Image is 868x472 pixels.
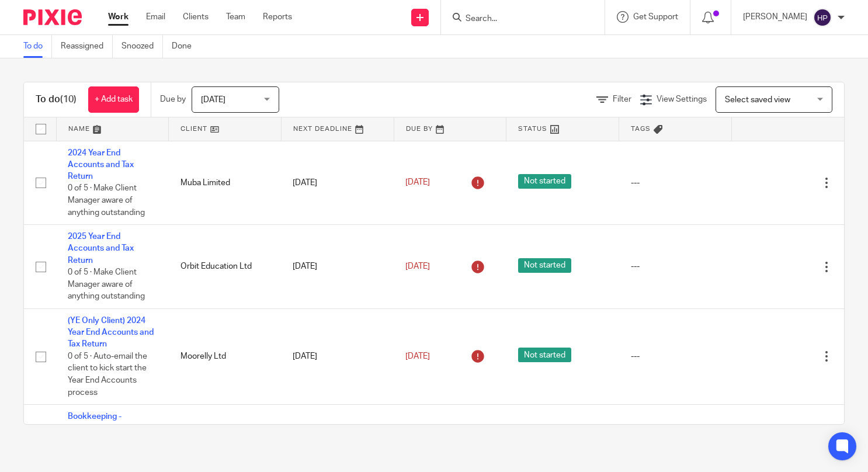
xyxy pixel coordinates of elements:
td: Bibowines Limited [169,405,282,465]
span: [DATE] [405,179,430,187]
a: Reports [263,11,292,23]
div: --- [631,350,720,362]
td: Muba Limited [169,141,282,225]
td: [DATE] [281,225,394,309]
a: Reassigned [61,35,113,58]
span: [DATE] [405,262,430,270]
span: 0 of 5 · Make Client Manager aware of anything outstanding [68,268,145,300]
span: View Settings [657,95,707,103]
div: --- [631,261,720,272]
td: [DATE] [281,308,394,404]
h1: To do [36,93,77,106]
p: Due by [160,93,186,105]
span: Get Support [633,13,678,21]
a: Clients [183,11,209,23]
span: 0 of 5 · Make Client Manager aware of anything outstanding [68,185,145,217]
td: Moorelly Ltd [169,308,282,404]
a: Done [172,35,200,58]
input: Search [464,14,570,25]
span: 0 of 5 · Auto-email the client to kick start the Year End Accounts process [68,352,147,397]
a: 2025 Year End Accounts and Tax Return [68,232,134,265]
span: Filter [613,95,631,103]
span: Not started [518,174,571,189]
td: [DATE] [281,405,394,465]
a: Team [226,11,245,23]
a: Bookkeeping - Automated [68,412,121,432]
span: (10) [60,95,77,104]
img: svg%3E [813,8,832,27]
p: [PERSON_NAME] [743,11,807,23]
a: To do [23,35,52,58]
span: Not started [518,258,571,273]
span: Not started [518,348,571,362]
span: [DATE] [201,96,225,104]
div: --- [631,177,720,189]
span: [DATE] [405,352,430,360]
span: Tags [631,126,651,132]
span: Select saved view [725,96,790,104]
a: Work [108,11,129,23]
a: Email [146,11,165,23]
td: Orbit Education Ltd [169,225,282,309]
td: [DATE] [281,141,394,225]
img: Pixie [23,9,82,25]
a: Snoozed [121,35,163,58]
a: 2024 Year End Accounts and Tax Return [68,149,134,181]
a: (YE Only Client) 2024 Year End Accounts and Tax Return [68,317,154,349]
a: + Add task [88,86,139,113]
